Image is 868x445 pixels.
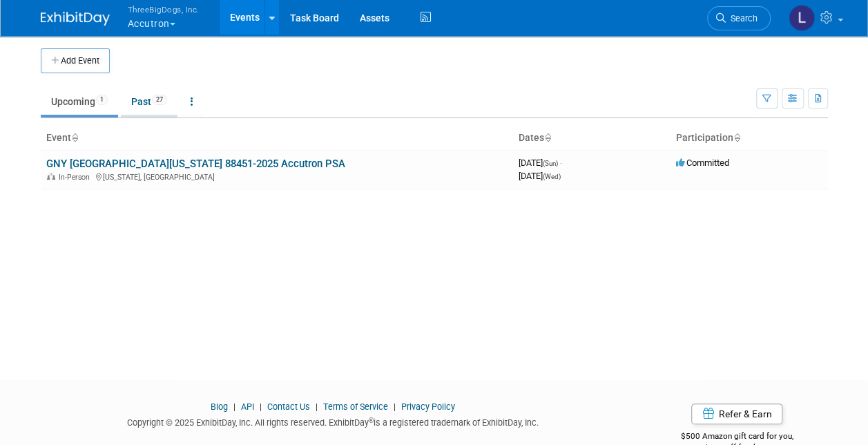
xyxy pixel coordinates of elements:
[733,132,740,143] a: Sort by Participation Type
[121,88,177,115] a: Past27
[41,12,110,26] img: ExhibitDay
[128,2,200,17] span: ThreeBigDogs, Inc.
[543,173,561,180] span: (Wed)
[312,401,321,412] span: |
[544,132,551,143] a: Sort by Start Date
[513,126,671,150] th: Dates
[676,158,729,168] span: Committed
[519,171,561,181] span: [DATE]
[71,132,78,143] a: Sort by Event Name
[726,13,758,23] span: Search
[323,401,388,412] a: Terms of Service
[59,173,94,182] span: In-Person
[560,158,562,168] span: -
[519,158,562,168] span: [DATE]
[671,126,828,150] th: Participation
[789,5,815,31] img: Lori Stewart
[96,95,108,105] span: 1
[241,401,254,412] a: API
[543,160,558,167] span: (Sun)
[41,88,118,115] a: Upcoming1
[41,48,110,73] button: Add Event
[41,126,513,150] th: Event
[211,401,228,412] a: Blog
[369,417,374,424] sup: ®
[267,401,310,412] a: Contact Us
[256,401,265,412] span: |
[691,404,782,424] a: Refer & Earn
[47,173,55,180] img: In-Person Event
[152,95,167,105] span: 27
[390,401,399,412] span: |
[707,6,771,30] a: Search
[401,401,455,412] a: Privacy Policy
[41,413,626,429] div: Copyright © 2025 ExhibitDay, Inc. All rights reserved. ExhibitDay is a registered trademark of Ex...
[46,171,508,182] div: [US_STATE], [GEOGRAPHIC_DATA]
[230,401,239,412] span: |
[46,158,345,170] a: GNY [GEOGRAPHIC_DATA][US_STATE] 88451-2025 Accutron PSA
